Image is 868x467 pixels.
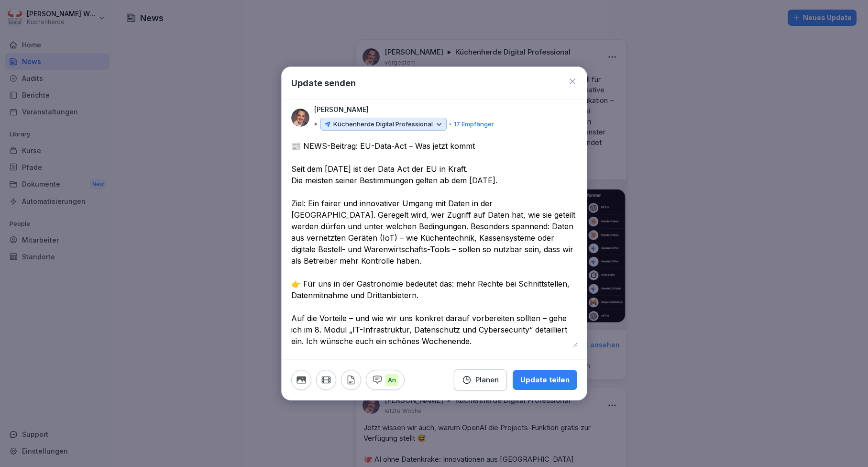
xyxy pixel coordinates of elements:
[385,374,398,387] p: An
[513,370,577,390] button: Update teilen
[454,369,507,390] button: Planen
[333,120,433,129] p: Küchenherde Digital Professional
[291,77,356,89] h1: Update senden
[462,375,499,385] div: Planen
[520,375,570,385] div: Update teilen
[291,109,309,127] img: blkuibim9ggwy8x0ihyxhg17.png
[314,104,369,115] p: [PERSON_NAME]
[454,120,494,129] p: 17 Empfänger
[366,370,405,390] button: An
